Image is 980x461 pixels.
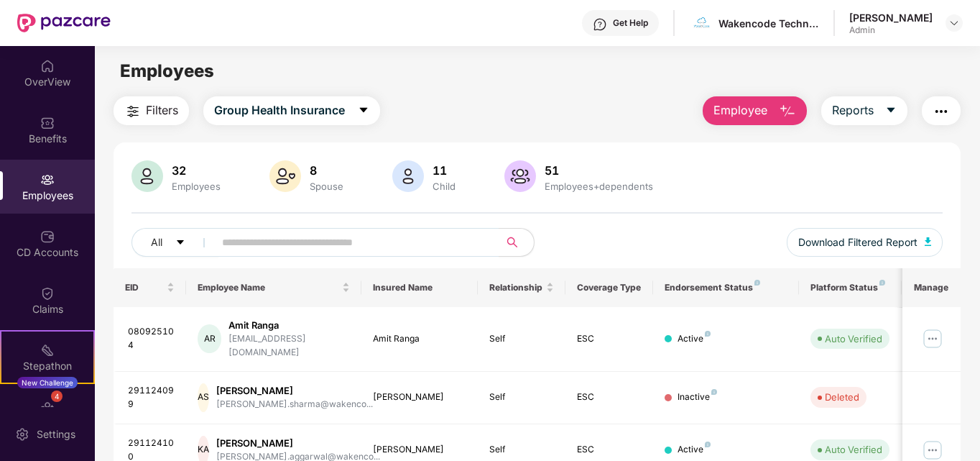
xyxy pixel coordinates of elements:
[678,391,717,404] div: Inactive
[489,282,543,293] span: Relationship
[120,60,214,81] span: Employees
[499,237,527,248] span: search
[17,14,111,32] img: New Pazcare Logo
[798,234,917,250] span: Download Filtered Report
[373,332,467,346] div: Amit Ranga
[489,443,554,457] div: Self
[361,268,479,307] th: Insured Name
[593,17,607,32] img: svg+xml;base64,PHN2ZyBpZD0iSGVscC0zMngzMiIgeG1sbnM9Imh0dHA6Ly93d3cudzMub3JnLzIwMDAvc3ZnIiB3aWR0aD...
[499,228,535,257] button: search
[392,160,424,192] img: svg+xml;base64,PHN2ZyB4bWxucz0iaHR0cDovL3d3dy53My5vcmcvMjAwMC9zdmciIHhtbG5zOnhsaW5rPSJodHRwOi8vd3...
[703,96,807,125] button: Employee
[198,383,209,412] div: AS
[40,116,55,130] img: svg+xml;base64,PHN2ZyBpZD0iQmVuZWZpdHMiIHhtbG5zPSJodHRwOi8vd3d3LnczLm9yZy8yMDAwL3N2ZyIgd2lkdGg9Ij...
[358,104,369,117] span: caret-down
[542,181,656,192] div: Employees+dependents
[691,13,712,34] img: Wakencode-%20Logo.png
[216,384,373,398] div: [PERSON_NAME]
[146,101,178,119] span: Filters
[131,160,163,192] img: svg+xml;base64,PHN2ZyB4bWxucz0iaHR0cDovL3d3dy53My5vcmcvMjAwMC9zdmciIHhtbG5zOnhsaW5rPSJodHRwOi8vd3...
[678,332,711,346] div: Active
[216,437,380,450] div: [PERSON_NAME]
[754,280,760,286] img: svg+xml;base64,PHN2ZyB4bWxucz0iaHR0cDovL3d3dy53My5vcmcvMjAwMC9zdmciIHdpZHRoPSI4IiBoZWlnaHQ9IjgiIH...
[1,359,93,373] div: Stepathon
[542,163,656,178] div: 51
[373,391,467,404] div: [PERSON_NAME]
[125,282,165,293] span: EID
[307,163,346,178] div: 8
[373,443,467,457] div: [PERSON_NAME]
[40,229,55,244] img: svg+xml;base64,PHN2ZyBpZD0iQ0RfQWNjb3VudHMiIGRhdGEtbmFtZT0iQ0QgQWNjb3VudHMiIHhtbG5zPSJodHRwOi8vd3...
[825,442,882,457] div: Auto Verified
[124,103,142,120] img: svg+xml;base64,PHN2ZyB4bWxucz0iaHR0cDovL3d3dy53My5vcmcvMjAwMC9zdmciIHdpZHRoPSIyNCIgaGVpZ2h0PSIyNC...
[504,160,536,192] img: svg+xml;base64,PHN2ZyB4bWxucz0iaHR0cDovL3d3dy53My5vcmcvMjAwMC9zdmciIHhtbG5zOnhsaW5rPSJodHRwOi8vd3...
[198,324,221,353] div: AR
[902,268,961,307] th: Manage
[169,181,223,192] div: Employees
[40,343,55,357] img: svg+xml;base64,PHN2ZyB4bWxucz0iaHR0cDovL3d3dy53My5vcmcvMjAwMC9zdmciIHdpZHRoPSIyMSIgaGVpZ2h0PSIyMC...
[825,390,859,404] div: Deleted
[718,17,819,30] div: Wakencode Technologies Private Limited
[787,228,943,257] button: Download Filtered Report
[678,443,711,457] div: Active
[933,103,950,120] img: svg+xml;base64,PHN2ZyB4bWxucz0iaHR0cDovL3d3dy53My5vcmcvMjAwMC9zdmciIHdpZHRoPSIyNCIgaGVpZ2h0PSIyNC...
[489,332,554,346] div: Self
[17,377,78,388] div: New Challenge
[577,391,642,404] div: ESC
[565,268,653,307] th: Coverage Type
[228,319,350,332] div: Amit Ranga
[921,327,944,350] img: manageButton
[613,17,648,29] div: Get Help
[577,332,642,346] div: ESC
[214,101,345,119] span: Group Health Insurance
[32,427,80,442] div: Settings
[779,103,796,120] img: svg+xml;base64,PHN2ZyB4bWxucz0iaHR0cDovL3d3dy53My5vcmcvMjAwMC9zdmciIHhtbG5zOnhsaW5rPSJodHRwOi8vd3...
[849,24,933,36] div: Admin
[832,101,874,119] span: Reports
[948,17,960,29] img: svg+xml;base64,PHN2ZyBpZD0iRHJvcGRvd24tMzJ4MzIiIHhtbG5zPSJodHRwOi8vd3d3LnczLm9yZy8yMDAwL3N2ZyIgd2...
[131,228,219,257] button: Allcaret-down
[705,442,711,447] img: svg+xml;base64,PHN2ZyB4bWxucz0iaHR0cDovL3d3dy53My5vcmcvMjAwMC9zdmciIHdpZHRoPSI4IiBoZWlnaHQ9IjgiIH...
[198,282,339,293] span: Employee Name
[114,268,187,307] th: EID
[216,398,373,411] div: [PERSON_NAME].sharma@wakenco...
[114,96,189,125] button: Filters
[821,96,907,125] button: Reportscaret-down
[879,280,885,286] img: svg+xml;base64,PHN2ZyB4bWxucz0iaHR0cDovL3d3dy53My5vcmcvMjAwMC9zdmciIHdpZHRoPSI4IiBoZWlnaHQ9IjgiIH...
[40,286,55,301] img: svg+xml;base64,PHN2ZyBpZD0iQ2xhaW0iIHhtbG5zPSJodHRwOi8vd3d3LnczLm9yZy8yMDAwL3N2ZyIgd2lkdGg9IjIwIi...
[40,400,55,414] img: svg+xml;base64,PHN2ZyBpZD0iRW5kb3JzZW1lbnRzIiB4bWxucz0iaHR0cDovL3d3dy53My5vcmcvMjAwMC9zdmciIHdpZH...
[175,237,185,249] span: caret-down
[169,163,223,178] div: 32
[478,268,565,307] th: Relationship
[825,332,882,346] div: Auto Verified
[810,282,889,293] div: Platform Status
[40,59,55,73] img: svg+xml;base64,PHN2ZyBpZD0iSG9tZSIgeG1sbnM9Imh0dHA6Ly93d3cudzMub3JnLzIwMDAvc3ZnIiB3aWR0aD0iMjAiIG...
[269,160,301,192] img: svg+xml;base64,PHN2ZyB4bWxucz0iaHR0cDovL3d3dy53My5vcmcvMjAwMC9zdmciIHhtbG5zOnhsaW5rPSJodHRwOi8vd3...
[128,384,175,411] div: 291124099
[849,11,933,24] div: [PERSON_NAME]
[705,331,711,337] img: svg+xml;base64,PHN2ZyB4bWxucz0iaHR0cDovL3d3dy53My5vcmcvMjAwMC9zdmciIHdpZHRoPSI4IiBoZWlnaHQ9IjgiIH...
[925,237,932,246] img: svg+xml;base64,PHN2ZyB4bWxucz0iaHR0cDovL3d3dy53My5vcmcvMjAwMC9zdmciIHhtbG5zOnhsaW5rPSJodHRwOi8vd3...
[186,268,361,307] th: Employee Name
[577,443,642,457] div: ESC
[228,332,350,360] div: [EMAIL_ADDRESS][DOMAIN_NAME]
[151,234,162,250] span: All
[307,181,346,192] div: Spouse
[40,173,55,187] img: svg+xml;base64,PHN2ZyBpZD0iRW1wbG95ZWVzIiB4bWxucz0iaHR0cDovL3d3dy53My5vcmcvMjAwMC9zdmciIHdpZHRoPS...
[885,104,897,117] span: caret-down
[711,389,717,395] img: svg+xml;base64,PHN2ZyB4bWxucz0iaHR0cDovL3d3dy53My5vcmcvMjAwMC9zdmciIHdpZHRoPSI4IiBoZWlnaHQ9IjgiIH...
[430,163,458,178] div: 11
[128,325,175,352] div: 080925104
[665,282,787,293] div: Endorsement Status
[15,427,29,442] img: svg+xml;base64,PHN2ZyBpZD0iU2V0dGluZy0yMHgyMCIgeG1sbnM9Imh0dHA6Ly93d3cudzMub3JnLzIwMDAvc3ZnIiB3aW...
[430,181,458,192] div: Child
[51,391,63,402] div: 4
[203,96,380,125] button: Group Health Insurancecaret-down
[713,101,767,119] span: Employee
[489,391,554,404] div: Self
